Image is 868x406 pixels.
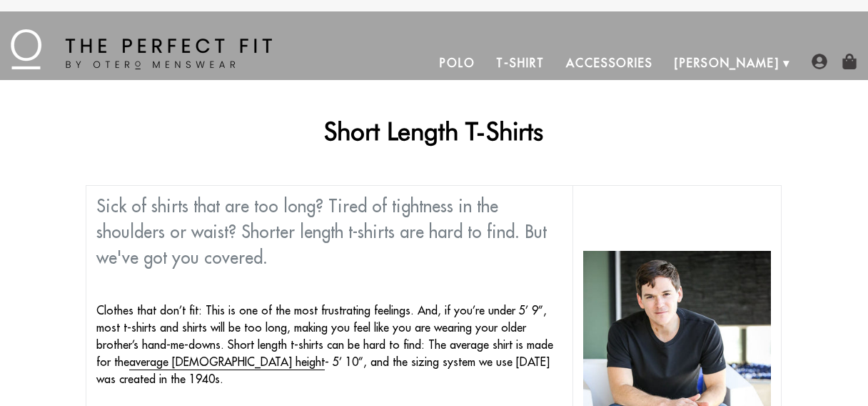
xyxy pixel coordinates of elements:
[96,195,547,268] span: Sick of shirts that are too long? Tired of tightness in the shoulders or waist? Shorter length t-...
[555,46,664,80] a: Accessories
[429,46,486,80] a: Polo
[129,355,325,370] a: average [DEMOGRAPHIC_DATA] height
[485,46,555,80] a: T-Shirt
[842,54,857,69] img: shopping-bag-icon.png
[664,46,790,80] a: [PERSON_NAME]
[11,29,272,69] img: The Perfect Fit - by Otero Menswear - Logo
[812,54,827,69] img: user-account-icon.png
[86,116,782,146] h1: Short Length T-Shirts
[96,302,562,387] p: Clothes that don’t fit: This is one of the most frustrating feelings. And, if you’re under 5’ 9”,...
